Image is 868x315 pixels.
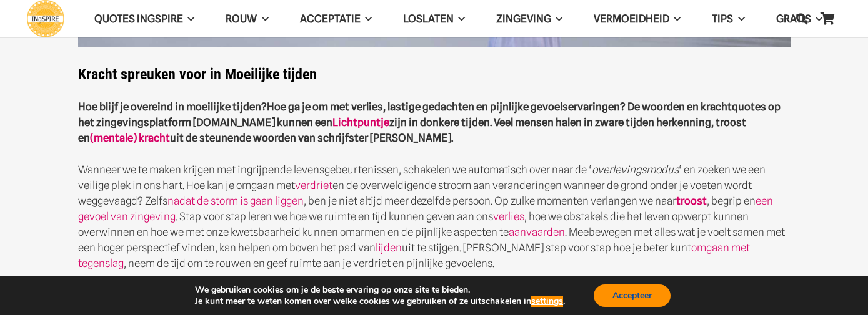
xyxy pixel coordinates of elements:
a: Lichtpuntje [332,116,389,128]
span: TIPS Menu [733,3,744,34]
strong: Hoe ga je om met verlies, lastige gedachten en pijnlijke gevoelservaringen? De woorden en krachtq... [78,100,781,144]
a: een gevoel van zingeving [78,195,773,223]
a: TIPSTIPS Menu [696,3,760,35]
p: Je kunt meer te weten komen over welke cookies we gebruiken of ze uitschakelen in . [195,296,565,307]
a: ROUWROUW Menu [210,3,284,35]
a: lijden [376,241,402,254]
span: GRATIS Menu [811,3,822,34]
strong: Kracht spreuken voor in Moeilijke tijden [78,65,317,83]
a: verdriet [295,179,332,191]
span: Loslaten Menu [454,3,465,34]
a: (mentale) kracht [90,132,170,144]
span: Acceptatie [300,12,361,25]
a: omgaan met tegenslag [78,241,750,269]
button: Accepteer [594,284,671,307]
a: ZingevingZingeving Menu [481,3,578,35]
span: Zingeving Menu [551,3,562,34]
a: GRATISGRATIS Menu [761,3,838,35]
a: VERMOEIDHEIDVERMOEIDHEID Menu [578,3,696,35]
p: We gebruiken cookies om je de beste ervaring op onze site te bieden. [195,284,565,296]
a: aanvaarden [509,226,565,238]
a: verlies [493,210,524,223]
span: VERMOEIDHEID Menu [669,3,681,34]
span: GRATIS [776,12,811,25]
a: Zoeken [789,3,814,34]
span: VERMOEIDHEID [594,12,669,25]
em: overlevingsmodus [592,163,679,176]
span: QUOTES INGSPIRE Menu [183,3,194,34]
a: AcceptatieAcceptatie Menu [284,3,387,35]
button: settings [531,296,563,307]
a: nadat de storm is gaan liggen [167,195,304,207]
span: ROUW Menu [257,3,268,34]
strong: Hoe blijf je overeind in moeilijke tijden? [78,100,267,113]
a: troost [676,195,707,207]
span: Acceptatie Menu [361,3,372,34]
span: ROUW [226,12,257,25]
span: Loslaten [403,12,454,25]
a: QUOTES INGSPIREQUOTES INGSPIRE Menu [79,3,210,35]
span: Zingeving [496,12,551,25]
a: LoslatenLoslaten Menu [387,3,481,35]
span: TIPS [712,12,733,25]
span: QUOTES INGSPIRE [94,12,183,25]
p: Wanneer we te maken krijgen met ingrijpende levensgebeurtenissen, schakelen we automatisch over n... [78,162,791,271]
